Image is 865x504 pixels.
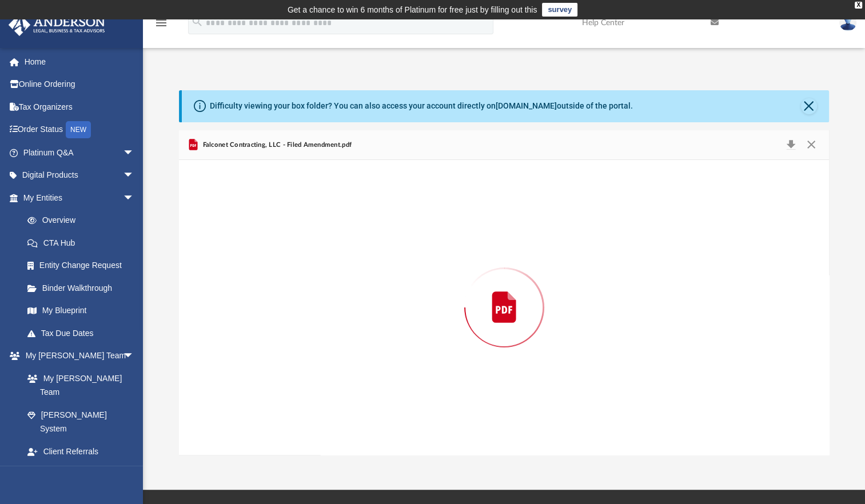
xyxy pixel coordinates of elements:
[800,137,821,153] button: Close
[16,367,140,403] a: My [PERSON_NAME] Team
[123,463,146,486] span: arrow_drop_down
[191,15,204,28] i: search
[123,186,146,210] span: arrow_drop_down
[210,100,633,112] div: Difficulty viewing your box folder? You can also access your account directly on outside of the p...
[16,254,152,277] a: Entity Change Request
[8,345,146,367] a: My [PERSON_NAME] Teamarrow_drop_down
[16,322,152,345] a: Tax Due Dates
[8,186,152,209] a: My Entitiesarrow_drop_down
[16,299,146,322] a: My Blueprint
[200,140,352,150] span: Falconet Contracting, LLC - Filed Amendment.pdf
[780,137,801,153] button: Download
[8,141,152,164] a: Platinum Q&Aarrow_drop_down
[154,22,168,30] a: menu
[16,277,152,299] a: Binder Walkthrough
[8,118,152,142] a: Order StatusNEW
[123,345,146,368] span: arrow_drop_down
[123,141,146,165] span: arrow_drop_down
[839,14,856,31] img: User Pic
[855,2,862,9] div: close
[8,50,152,73] a: Home
[123,164,146,187] span: arrow_drop_down
[8,73,152,96] a: Online Ordering
[8,95,152,118] a: Tax Organizers
[8,463,146,486] a: My Documentsarrow_drop_down
[5,14,109,36] img: Anderson Advisors Platinum Portal
[179,130,829,455] div: Preview
[154,16,168,30] i: menu
[66,121,91,138] div: NEW
[542,3,577,17] a: survey
[496,101,557,110] a: [DOMAIN_NAME]
[16,231,152,254] a: CTA Hub
[16,209,152,232] a: Overview
[16,440,146,463] a: Client Referrals
[801,98,817,114] button: Close
[288,3,537,17] div: Get a chance to win 6 months of Platinum for free just by filling out this
[16,403,146,440] a: [PERSON_NAME] System
[8,164,152,187] a: Digital Productsarrow_drop_down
